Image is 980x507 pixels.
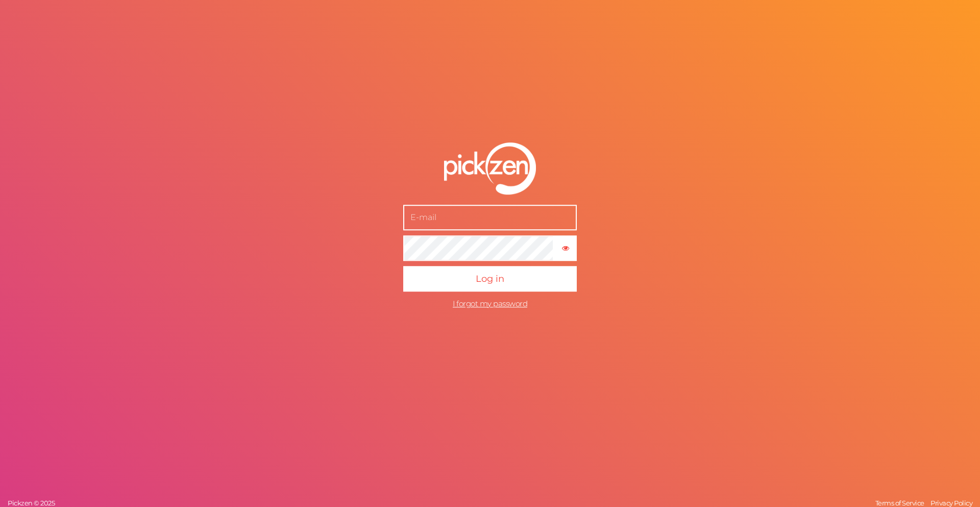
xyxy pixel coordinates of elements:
button: Log in [403,266,577,292]
img: pz-logo-white.png [444,142,536,195]
input: E-mail [403,205,577,230]
a: I forgot my password [453,299,527,308]
a: Pickzen © 2025 [5,499,57,507]
a: Privacy Policy [928,499,975,507]
span: Terms of Service [875,499,924,507]
span: Privacy Policy [930,499,972,507]
span: Log in [476,273,504,284]
a: Terms of Service [873,499,927,507]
